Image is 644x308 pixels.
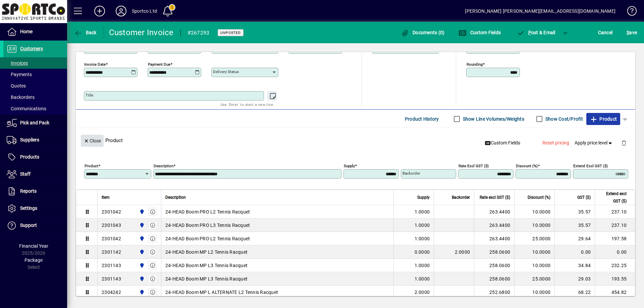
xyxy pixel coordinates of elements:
[24,257,43,263] span: Package
[7,72,32,77] span: Payments
[165,262,248,269] span: 24-HEAD Boom MP L3 Tennis Racquet
[572,137,616,149] button: Apply price level
[81,135,104,147] button: Close
[401,30,445,35] span: Documents (0)
[595,272,635,286] td: 193.55
[165,235,250,242] span: 24-HEAD Boom PRO L2 Tennis Racquet
[478,249,510,255] div: 258.0600
[76,128,635,152] div: Product
[627,27,637,38] span: ave
[514,272,554,286] td: 25.0000
[67,26,104,39] app-page-header-button: Back
[102,275,121,282] div: 2301143
[478,275,510,282] div: 258.0600
[415,222,430,229] span: 1.0000
[514,232,554,245] td: 25.0000
[20,154,39,160] span: Products
[402,171,420,176] mat-label: Backorder
[102,249,121,255] div: 2301142
[462,116,524,122] label: Show Line Volumes/Weights
[405,114,439,124] span: Product History
[165,289,278,296] span: 24-HEAD Boom MP L ALTERNATE L2 Tennis Racquet
[102,208,121,215] div: 2301042
[542,139,569,146] span: Reset pricing
[138,289,145,296] span: Sportco Ltd Warehouse
[595,232,635,245] td: 197.58
[132,6,157,16] div: Sportco Ltd
[544,116,583,122] label: Show Cost/Profit
[138,222,145,229] span: Sportco Ltd Warehouse
[138,235,145,242] span: Sportco Ltd Warehouse
[625,26,639,39] button: Save
[7,60,28,66] span: Invoices
[3,166,67,183] a: Staff
[220,30,241,35] span: Unposted
[627,30,629,35] span: S
[554,272,595,286] td: 29.03
[577,194,591,201] span: GST ($)
[480,194,510,201] span: Rate excl GST ($)
[213,69,239,74] mat-label: Delivery status
[3,217,67,234] a: Support
[84,135,101,146] span: Close
[415,289,430,296] span: 2.0000
[586,113,620,125] button: Product
[7,106,46,111] span: Communications
[590,114,617,124] span: Product
[465,6,615,16] div: [PERSON_NAME] [PERSON_NAME][EMAIL_ADDRESS][DOMAIN_NAME]
[84,62,106,67] mat-label: Invoice date
[3,149,67,166] a: Products
[616,140,632,146] app-page-header-button: Delete
[3,69,67,80] a: Payments
[595,245,635,259] td: 0.00
[514,219,554,232] td: 10.0000
[20,29,33,34] span: Home
[485,139,520,146] span: Custom Fields
[513,26,559,39] button: Post & Email
[478,289,510,296] div: 252.6800
[138,208,145,215] span: Sportco Ltd Warehouse
[595,205,635,219] td: 237.10
[575,139,613,146] span: Apply price level
[109,27,174,38] div: Customer Invoice
[20,223,37,228] span: Support
[85,164,98,168] mat-label: Product
[3,103,67,114] a: Communications
[187,27,210,38] div: #267293
[20,120,49,125] span: Pick and Pack
[3,200,67,217] a: Settings
[165,222,250,229] span: 24-HEAD Boom PRO L3 Tennis Racquet
[79,137,105,143] app-page-header-button: Close
[415,275,430,282] span: 1.0000
[598,27,613,38] span: Cancel
[110,5,132,17] button: Profile
[554,205,595,219] td: 35.57
[7,95,35,100] span: Backorders
[3,91,67,103] a: Backorders
[344,164,355,168] mat-label: Supply
[74,30,97,35] span: Back
[452,194,470,201] span: Backorder
[102,235,121,242] div: 2301042
[478,262,510,269] div: 258.0600
[138,275,145,283] span: Sportco Ltd Warehouse
[554,219,595,232] td: 35.57
[20,205,37,211] span: Settings
[165,208,250,215] span: 24-HEAD Boom PRO L2 Tennis Racquet
[467,62,483,67] mat-label: Rounding
[514,245,554,259] td: 10.0000
[20,171,31,177] span: Staff
[89,5,110,17] button: Add
[554,259,595,272] td: 34.84
[102,262,121,269] div: 2301143
[516,164,538,168] mat-label: Discount (%)
[415,235,430,242] span: 1.0000
[478,222,510,229] div: 263.4400
[72,26,98,39] button: Back
[616,135,632,151] button: Delete
[165,194,186,201] span: Description
[102,194,110,201] span: Item
[399,26,446,39] button: Documents (0)
[455,249,470,255] span: 2.0000
[3,80,67,91] a: Quotes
